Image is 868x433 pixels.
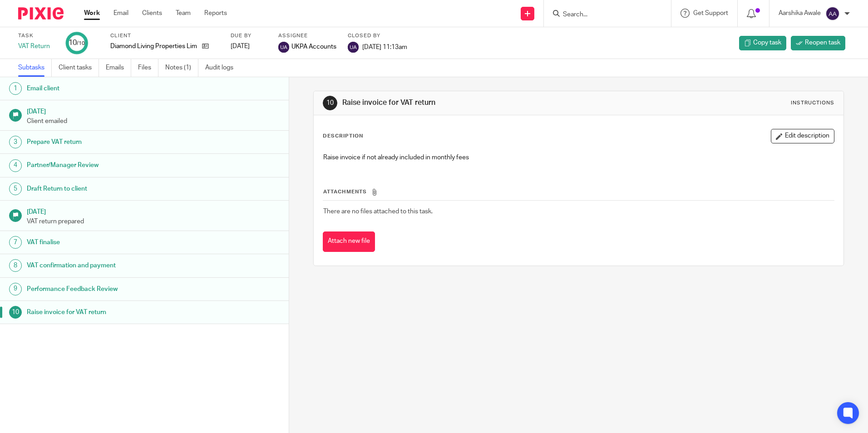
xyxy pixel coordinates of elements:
[18,59,52,77] a: Subtasks
[106,59,131,77] a: Emails
[18,32,54,39] label: Task
[231,42,267,51] div: [DATE]
[791,36,845,50] a: Reopen task
[18,42,54,51] div: VAT Return
[176,9,191,18] a: Team
[9,306,22,319] div: 10
[791,99,834,107] div: Instructions
[27,205,280,216] h1: [DATE]
[348,32,407,39] label: Closed by
[110,32,219,39] label: Client
[27,282,196,296] h1: Performance Feedback Review
[165,59,198,77] a: Notes (1)
[231,32,267,39] label: Due by
[562,11,644,19] input: Search
[291,42,336,51] span: UKPA Accounts
[779,9,821,18] p: Aarshika Awale
[278,32,336,39] label: Assignee
[138,59,158,77] a: Files
[77,41,85,46] small: /10
[323,208,433,215] span: There are no files attached to this task.
[204,9,227,18] a: Reports
[27,117,280,126] p: Client emailed
[771,129,834,143] button: Edit description
[18,7,64,20] img: Pixie
[69,38,85,48] div: 10
[110,42,197,51] p: Diamond Living Properties Limited
[113,9,128,18] a: Email
[27,182,196,196] h1: Draft Return to client
[84,9,100,18] a: Work
[27,105,280,116] h1: [DATE]
[9,136,22,148] div: 3
[323,153,833,162] p: Raise invoice if not already included in monthly fees
[27,259,196,272] h1: VAT confirmation and payment
[27,82,196,95] h1: Email client
[323,231,375,252] button: Attach new file
[278,42,289,53] img: svg%3E
[59,59,99,77] a: Client tasks
[9,259,22,272] div: 8
[323,96,337,110] div: 10
[805,38,840,47] span: Reopen task
[27,135,196,149] h1: Prepare VAT return
[348,42,359,53] img: svg%3E
[27,236,196,249] h1: VAT finalise
[9,283,22,295] div: 9
[142,9,162,18] a: Clients
[753,38,781,47] span: Copy task
[27,158,196,172] h1: Partner/Manager Review
[362,44,407,50] span: [DATE] 11:13am
[323,133,363,140] p: Description
[27,305,196,319] h1: Raise invoice for VAT return
[825,6,840,21] img: svg%3E
[9,236,22,249] div: 7
[205,59,240,77] a: Audit logs
[323,189,367,194] span: Attachments
[739,36,786,50] a: Copy task
[9,82,22,95] div: 1
[27,217,280,226] p: VAT return prepared
[9,182,22,195] div: 5
[693,10,728,16] span: Get Support
[9,159,22,172] div: 4
[342,98,598,108] h1: Raise invoice for VAT return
